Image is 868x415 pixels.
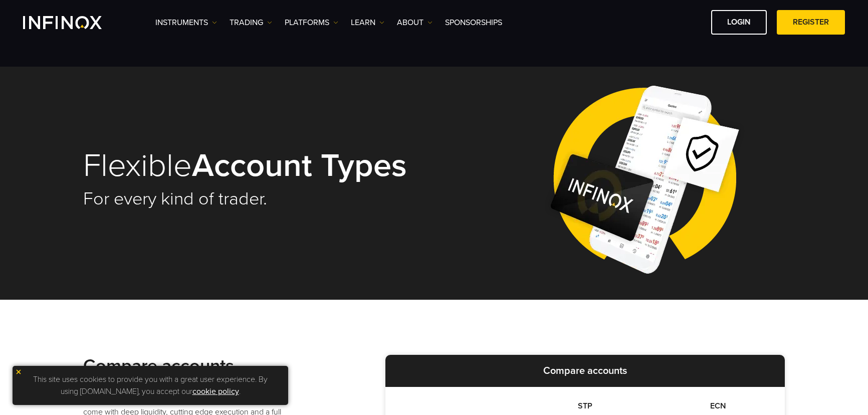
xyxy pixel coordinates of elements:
h2: For every kind of trader. [83,188,420,210]
a: Learn [351,17,384,29]
a: LOGIN [711,10,767,35]
a: Instruments [155,17,217,29]
a: PLATFORMS [285,17,338,29]
a: ABOUT [397,17,432,29]
strong: Account Types [192,146,407,185]
h1: Flexible [83,149,420,183]
strong: Compare accounts [543,365,627,377]
a: INFINOX Logo [23,16,125,29]
a: REGISTER [777,10,845,35]
p: This site uses cookies to provide you with a great user experience. By using [DOMAIN_NAME], you a... [18,371,283,400]
a: SPONSORSHIPS [445,17,502,29]
img: yellow close icon [15,368,22,375]
a: TRADING [230,17,272,29]
strong: Compare accounts [83,355,234,376]
a: cookie policy [192,386,239,396]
